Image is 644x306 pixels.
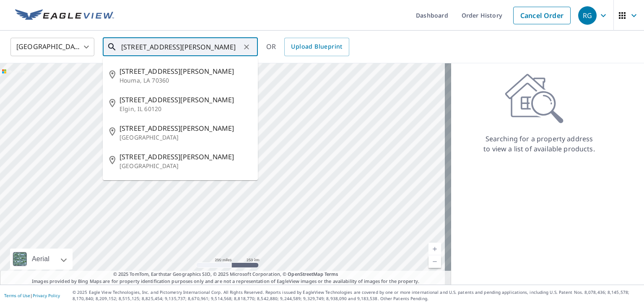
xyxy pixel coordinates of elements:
[288,271,323,277] a: OpenStreetMap
[73,289,640,302] p: © 2025 Eagle View Technologies, Inc. and Pictometry International Corp. All Rights Reserved. Repo...
[266,38,349,56] div: OR
[10,35,94,59] div: [GEOGRAPHIC_DATA]
[119,95,251,105] span: [STREET_ADDRESS][PERSON_NAME]
[284,38,349,56] a: Upload Blueprint
[33,293,60,298] a: Privacy Policy
[119,123,251,133] span: [STREET_ADDRESS][PERSON_NAME]
[113,271,338,278] span: © 2025 TomTom, Earthstar Geographics SIO, © 2025 Microsoft Corporation, ©
[483,134,595,154] p: Searching for a property address to view a list of available products.
[121,35,241,59] input: Search by address or latitude-longitude
[10,249,73,270] div: Aerial
[578,6,597,25] div: RG
[119,152,251,162] span: [STREET_ADDRESS][PERSON_NAME]
[119,133,251,142] p: [GEOGRAPHIC_DATA]
[241,41,252,53] button: Clear
[4,293,30,298] a: Terms of Use
[325,271,338,277] a: Terms
[119,76,251,85] p: Houma, LA 70360
[119,66,251,76] span: [STREET_ADDRESS][PERSON_NAME]
[15,9,114,22] img: EV Logo
[428,255,441,268] a: Current Level 5, Zoom Out
[119,105,251,113] p: Elgin, IL 60120
[513,7,571,24] a: Cancel Order
[291,41,342,52] span: Upload Blueprint
[29,249,52,270] div: Aerial
[119,162,251,170] p: [GEOGRAPHIC_DATA]
[4,293,60,298] p: |
[428,243,441,255] a: Current Level 5, Zoom In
